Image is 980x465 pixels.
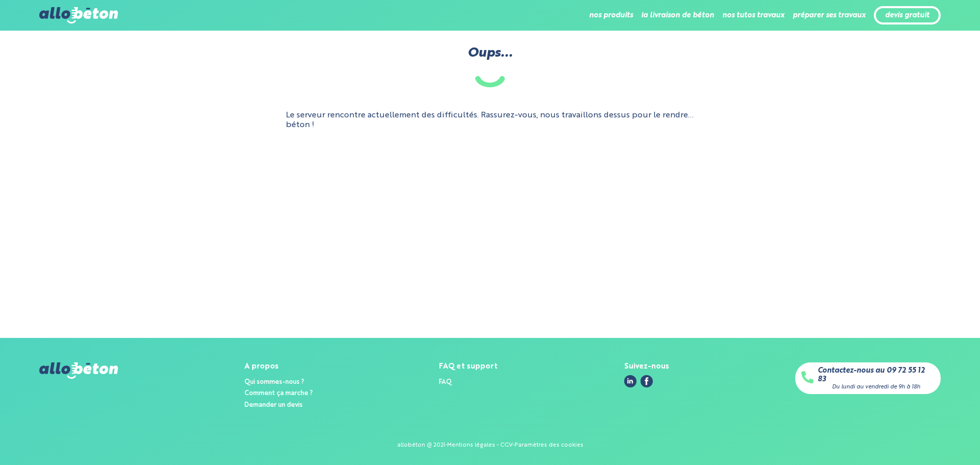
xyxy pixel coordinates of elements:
div: allobéton @ 2021 [397,442,445,449]
p: Le serveur rencontre actuellement des difficultés. Rassurez-vous, nous travaillons dessus pour le... [286,111,694,130]
iframe: Help widget launcher [889,425,969,454]
a: Demander un devis [244,402,303,408]
a: devis gratuit [885,11,929,20]
img: allobéton [39,7,118,23]
li: la livraison de béton [641,3,714,28]
li: nos produits [589,3,633,28]
div: - [512,442,514,449]
div: - [445,442,447,449]
a: CGV [500,442,512,448]
a: Qui sommes-nous ? [244,379,304,385]
div: Suivez-nous [624,362,669,371]
li: nos tutos travaux [722,3,785,28]
a: Mentions légales [447,442,495,448]
a: Comment ça marche ? [244,390,313,397]
span: - [497,442,499,448]
img: allobéton [39,362,118,379]
div: FAQ et support [439,362,498,371]
a: Paramètres des cookies [514,442,583,448]
a: Contactez-nous au 09 72 55 12 83 [818,366,935,383]
div: Du lundi au vendredi de 9h à 18h [832,384,920,390]
a: FAQ [439,379,452,385]
li: préparer ses travaux [793,3,866,28]
div: A propos [244,362,313,371]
